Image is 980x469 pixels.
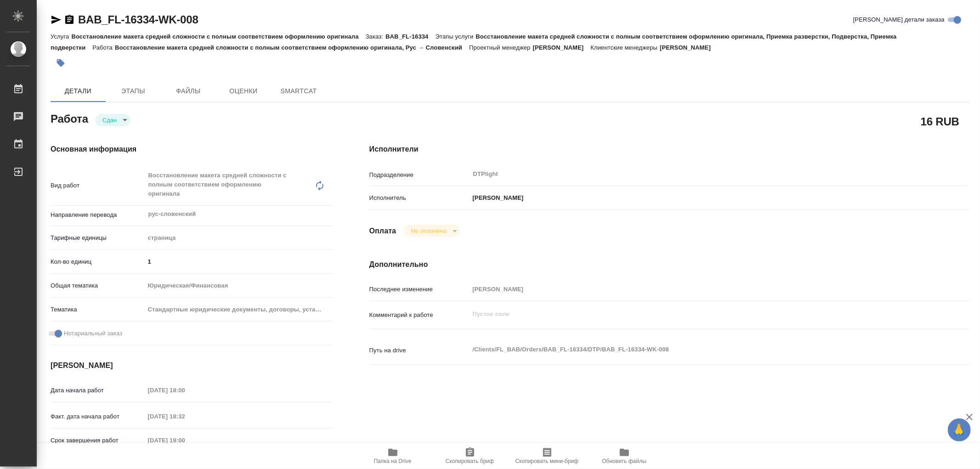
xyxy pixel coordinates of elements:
[145,302,333,317] div: Стандартные юридические документы, договоры, уставы
[51,53,71,73] button: Добавить тэг
[145,434,225,447] input: Пустое поле
[374,458,412,464] span: Папка на Drive
[51,386,145,395] p: Дата начала работ
[115,44,469,51] p: Восстановление макета средней сложности с полным соответствием оформлению оригинала, Рус → Словен...
[92,44,115,51] p: Работа
[145,410,225,423] input: Пустое поле
[366,33,385,40] p: Заказ:
[221,85,266,97] span: Оценки
[78,13,198,26] a: BAB_FL-16334-WK-008
[509,443,586,469] button: Скопировать мини-бриф
[446,458,494,464] span: Скопировать бриф
[51,257,145,266] p: Кол-во единиц
[51,181,145,190] p: Вид работ
[51,233,145,243] p: Тарифные единицы
[853,15,945,24] span: [PERSON_NAME] детали заказа
[602,458,646,464] span: Обновить файлы
[952,420,967,440] span: 🙏
[51,281,145,290] p: Общая тематика
[369,346,470,355] p: Путь на drive
[470,193,524,203] p: [PERSON_NAME]
[369,311,470,320] p: Комментарий к работе
[515,458,578,464] span: Скопировать мини-бриф
[470,342,920,357] textarea: /Clients/FL_BAB/Orders/BAB_FL-16334/DTP/BAB_FL-16334-WK-008
[354,443,431,469] button: Папка на Drive
[403,225,460,237] div: Сдан
[921,113,959,129] h2: 16 RUB
[51,33,897,51] p: Восстановление макета средней сложности с полным соответствием оформлению оригинала, Приемка разв...
[71,33,365,40] p: Восстановление макета средней сложности с полным соответствием оформлению оригинала
[64,329,122,338] span: Нотариальный заказ
[145,384,225,397] input: Пустое поле
[51,110,88,126] h2: Работа
[408,227,449,235] button: Не оплачена
[51,14,62,25] button: Скопировать ссылку для ЯМессенджера
[277,85,321,97] span: SmartCat
[51,33,71,40] p: Услуга
[590,44,660,51] p: Клиентские менеджеры
[56,85,100,97] span: Детали
[64,14,75,25] button: Скопировать ссылку
[660,44,718,51] p: [PERSON_NAME]
[100,116,119,124] button: Сдан
[51,436,145,445] p: Срок завершения работ
[51,412,145,421] p: Факт. дата начала работ
[166,85,210,97] span: Файлы
[533,44,591,51] p: [PERSON_NAME]
[95,114,130,126] div: Сдан
[436,33,476,40] p: Этапы услуги
[369,285,470,294] p: Последнее изменение
[145,278,333,294] div: Юридическая/Финансовая
[385,33,435,40] p: BAB_FL-16334
[469,44,532,51] p: Проектный менеджер
[431,443,509,469] button: Скопировать бриф
[51,305,145,314] p: Тематика
[369,259,970,270] h4: Дополнительно
[111,85,155,97] span: Этапы
[369,144,970,155] h4: Исполнители
[586,443,663,469] button: Обновить файлы
[145,230,333,246] div: страница
[145,255,333,268] input: ✎ Введи что-нибудь
[369,226,397,237] h4: Оплата
[51,210,145,220] p: Направление перевода
[369,170,470,180] p: Подразделение
[51,144,333,155] h4: Основная информация
[470,283,920,296] input: Пустое поле
[948,418,971,441] button: 🙏
[51,360,333,371] h4: [PERSON_NAME]
[369,193,470,203] p: Исполнитель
